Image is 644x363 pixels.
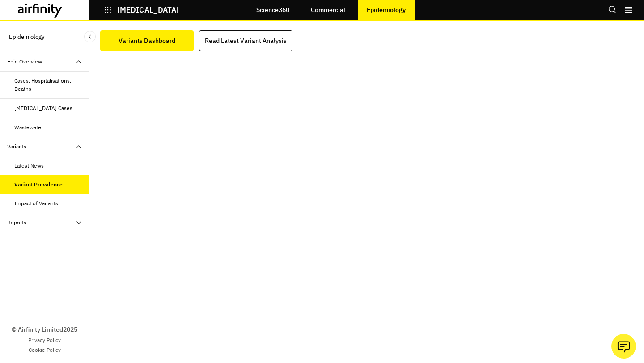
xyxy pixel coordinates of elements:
[205,34,287,47] div: Read Latest Variant Analysis
[14,123,43,131] div: Wastewater
[7,219,26,227] div: Reports
[611,334,636,359] button: Ask our analysts
[119,34,175,47] div: Variants Dashboard
[28,336,61,344] a: Privacy Policy
[104,2,179,17] button: [MEDICAL_DATA]
[14,181,63,189] div: Variant Prevalence
[608,2,617,17] button: Search
[7,143,26,151] div: Variants
[14,77,82,93] div: Cases, Hospitalisations, Deaths
[7,58,42,66] div: Epid Overview
[12,325,77,334] p: © Airfinity Limited 2025
[84,31,96,42] button: Close Sidebar
[14,162,44,170] div: Latest News
[14,104,72,112] div: [MEDICAL_DATA] Cases
[14,199,58,207] div: Impact of Variants
[9,29,45,45] p: Epidemiology
[117,6,179,14] p: [MEDICAL_DATA]
[367,6,406,13] p: Epidemiology
[29,346,61,354] a: Cookie Policy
